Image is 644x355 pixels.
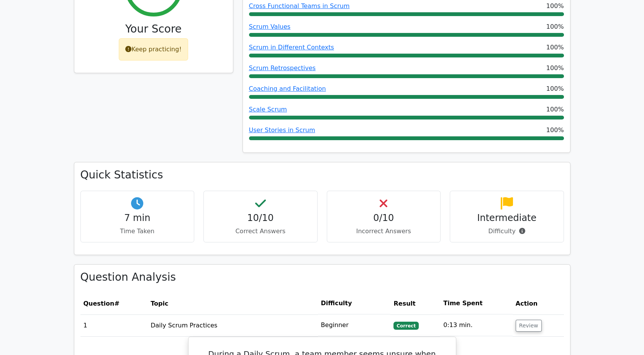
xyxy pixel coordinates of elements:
[318,293,391,314] th: Difficulty
[318,314,391,336] td: Beginner
[513,293,564,314] th: Action
[80,23,227,36] h3: Your Score
[147,293,318,314] th: Topic
[210,227,311,236] p: Correct Answers
[546,22,564,31] span: 100%
[456,227,557,236] p: Difficulty
[80,314,148,336] td: 1
[249,23,291,30] a: Scrum Values
[546,43,564,52] span: 100%
[440,293,513,314] th: Time Spent
[546,126,564,135] span: 100%
[84,300,115,307] span: Question
[390,293,440,314] th: Result
[87,227,188,236] p: Time Taken
[249,106,287,113] a: Scale Scrum
[333,227,434,236] p: Incorrect Answers
[210,213,311,224] h4: 10/10
[249,2,350,10] a: Cross Functional Teams in Scrum
[249,85,326,92] a: Coaching and Facilitation
[546,2,564,11] span: 100%
[440,314,513,336] td: 0:13 min.
[546,64,564,73] span: 100%
[546,105,564,114] span: 100%
[119,38,188,61] div: Keep practicing!
[546,84,564,93] span: 100%
[393,322,418,329] span: Correct
[87,213,188,224] h4: 7 min
[249,64,316,72] a: Scrum Retrospectives
[80,293,148,314] th: #
[249,44,334,51] a: Scrum in Different Contexts
[80,169,564,182] h3: Quick Statistics
[333,213,434,224] h4: 0/10
[249,126,315,134] a: User Stories in Scrum
[80,271,564,284] h3: Question Analysis
[147,314,318,336] td: Daily Scrum Practices
[516,320,542,332] button: Review
[456,213,557,224] h4: Intermediate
